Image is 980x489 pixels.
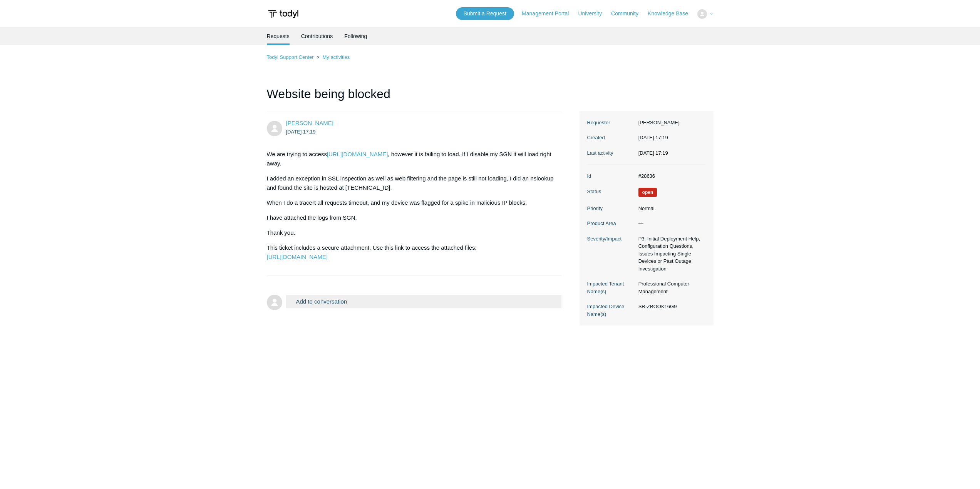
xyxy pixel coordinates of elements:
span: Scott Ritchie [286,120,333,126]
dd: #28636 [635,172,706,180]
li: Requests [267,27,290,45]
a: Todyl Support Center [267,54,314,60]
dt: Id [587,172,635,180]
li: My activities [315,54,350,60]
button: Add to conversation [286,295,562,308]
p: When I do a tracert all requests timeout, and my device was flagged for a spike in malicious IP b... [267,198,554,207]
a: Knowledge Base [648,10,696,18]
p: I added an exception in SSL inspection as well as web filtering and the page is still not loading... [267,174,554,192]
dd: — [635,220,706,227]
dd: Normal [635,205,706,212]
dt: Last activity [587,149,635,157]
a: [PERSON_NAME] [286,120,333,126]
dt: Severity/Impact [587,235,635,243]
a: Submit a Request [456,7,514,20]
dt: Impacted Tenant Name(s) [587,280,635,295]
p: Thank you. [267,228,554,237]
a: Following [344,27,367,45]
dd: SR-ZBOOK16G9 [635,303,706,310]
dd: [PERSON_NAME] [635,119,706,127]
time: 2025-10-03T17:19:11Z [286,129,316,135]
a: Contributions [301,27,333,45]
dd: P3: Initial Deployment Help, Configuration Questions, Issues Impacting Single Devices or Past Out... [635,235,706,273]
time: 2025-10-03T17:19:11+00:00 [638,135,668,140]
a: [URL][DOMAIN_NAME] [267,254,328,260]
dt: Created [587,134,635,142]
a: Community [611,10,646,18]
dt: Product Area [587,220,635,227]
dt: Impacted Device Name(s) [587,303,635,318]
span: We are working on a response for you [638,188,657,197]
dt: Status [587,188,635,195]
dt: Priority [587,205,635,212]
time: 2025-10-03T17:19:11+00:00 [638,150,668,156]
li: Todyl Support Center [267,54,315,60]
img: Todyl Support Center Help Center home page [267,7,300,21]
p: We are trying to access , however it is failing to load. If I disable my SGN it will load right a... [267,150,554,168]
h1: Website being blocked [267,85,562,111]
a: My activities [322,54,350,60]
a: Management Portal [522,10,576,18]
a: [URL][DOMAIN_NAME] [327,151,388,157]
p: This ticket includes a secure attachment. Use this link to access the attached files: [267,243,554,262]
p: I have attached the logs from SGN. [267,213,554,222]
dt: Requester [587,119,635,127]
a: University [578,10,609,18]
dd: Professional Computer Management [635,280,706,295]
